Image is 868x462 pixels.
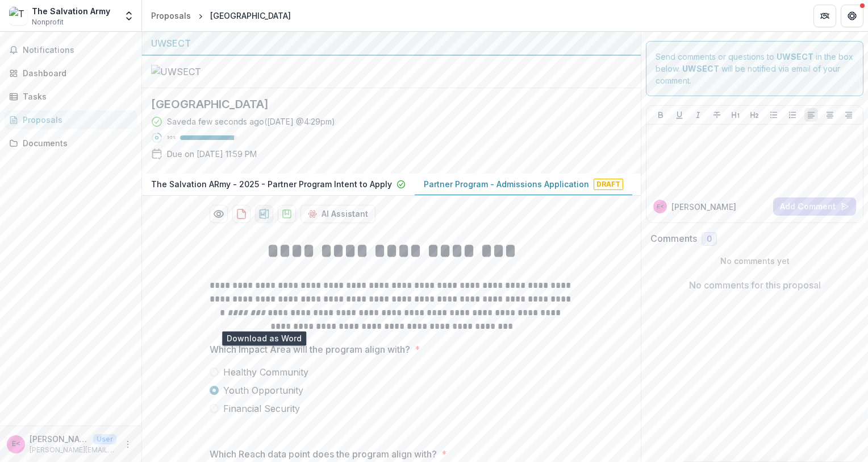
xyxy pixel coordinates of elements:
[210,10,291,22] div: [GEOGRAPHIC_DATA]
[151,97,614,111] h2: [GEOGRAPHIC_DATA]
[654,108,667,122] button: Bold
[823,108,837,122] button: Align Center
[773,197,856,216] button: Add Comment
[147,7,195,24] a: Proposals
[278,205,296,223] button: download-proposal
[786,108,799,122] button: Ordered List
[813,5,836,27] button: Partners
[32,5,110,17] div: The Salvation Army
[12,440,20,448] div: Elizabeth Pond Reza <elizabeth.reza@use.salvationarmy.org>
[657,204,664,209] div: Elizabeth Pond Reza <elizabeth.reza@use.salvationarmy.org>
[147,7,295,24] nav: breadcrumb
[689,278,821,292] p: No comments for this proposal
[151,36,632,50] div: UWSECT
[646,41,863,96] div: Send comments or questions to in the box below. will be notified via email of your comment.
[5,110,137,129] a: Proposals
[804,108,818,122] button: Align Left
[748,108,761,122] button: Heading 2
[5,87,137,106] a: Tasks
[424,178,589,190] p: Partner Program - Admissions Application
[650,233,697,244] h2: Comments
[255,205,273,223] button: download-proposal
[777,52,813,61] strong: UWSECT
[767,108,781,122] button: Bullet List
[707,234,712,244] span: 0
[151,178,392,190] p: The Salvation ARmy - 2025 - Partner Program Intent to Apply
[93,434,116,444] p: User
[710,108,724,122] button: Strike
[32,17,64,27] span: Nonprofit
[842,108,856,122] button: Align Right
[121,438,135,451] button: More
[232,205,251,223] button: download-proposal
[729,108,742,122] button: Heading 1
[30,433,89,445] p: [PERSON_NAME] [PERSON_NAME] <[PERSON_NAME][EMAIL_ADDRESS][PERSON_NAME][DOMAIN_NAME]>
[23,67,128,79] div: Dashboard
[210,205,228,223] button: Preview d084f07a-dd34-447f-8b3f-2ca3a7e10444-1.pdf
[210,343,410,356] p: Which Impact Area will the program align with?
[23,46,132,55] span: Notifications
[5,134,137,152] a: Documents
[9,7,27,25] img: The Salvation Army
[30,445,116,455] p: [PERSON_NAME][EMAIL_ADDRESS][PERSON_NAME][DOMAIN_NAME]
[23,137,128,149] div: Documents
[301,205,375,223] button: AI Assistant
[167,115,335,127] div: Saved a few seconds ago ( [DATE] @ 4:29pm )
[671,201,736,213] p: [PERSON_NAME]
[121,5,137,27] button: Open entity switcher
[841,5,863,27] button: Get Help
[691,108,705,122] button: Italicize
[682,64,719,73] strong: UWSECT
[594,179,623,190] span: Draft
[223,383,303,397] span: Youth Opportunity
[210,447,437,461] p: Which Reach data point does the program align with?
[151,65,265,79] img: UWSECT
[650,255,859,267] p: No comments yet
[223,402,300,415] span: Financial Security
[151,10,191,22] div: Proposals
[23,90,128,102] div: Tasks
[5,64,137,82] a: Dashboard
[673,108,686,122] button: Underline
[167,148,257,160] p: Due on [DATE] 11:59 PM
[167,134,176,142] p: 95 %
[223,365,308,379] span: Healthy Community
[5,41,137,59] button: Notifications
[23,114,128,126] div: Proposals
